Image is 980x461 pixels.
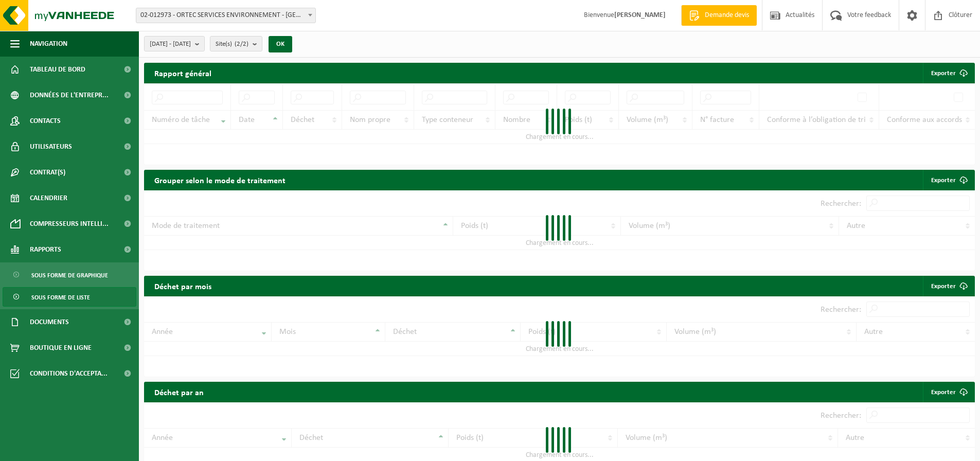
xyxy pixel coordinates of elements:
h2: Déchet par an [144,382,214,402]
button: [DATE] - [DATE] [144,36,205,51]
span: Navigation [30,31,67,57]
span: Données de l'entrepr... [30,82,109,108]
span: Contacts [30,108,61,134]
span: Calendrier [30,185,67,211]
span: Sous forme de liste [31,288,90,307]
h2: Grouper selon le mode de traitement [144,170,296,190]
span: Compresseurs intelli... [30,211,109,237]
span: Demande devis [702,10,752,21]
span: Conditions d'accepta... [30,361,108,386]
button: OK [269,36,292,52]
button: Exporter [923,63,974,83]
span: Contrat(s) [30,159,65,185]
span: Site(s) [216,37,248,52]
span: Documents [30,309,69,335]
span: Boutique en ligne [30,335,92,361]
span: 02-012973 - ORTEC SERVICES ENVIRONNEMENT - AMIENS [136,8,315,23]
span: Tableau de bord [30,57,85,82]
a: Exporter [923,382,974,402]
a: Sous forme de liste [3,287,136,307]
span: Sous forme de graphique [31,265,108,285]
span: 02-012973 - ORTEC SERVICES ENVIRONNEMENT - AMIENS [136,8,316,23]
count: (2/2) [235,41,248,47]
a: Exporter [923,170,974,190]
span: Rapports [30,237,61,262]
strong: [PERSON_NAME] [614,11,666,19]
button: Site(s)(2/2) [210,36,262,51]
span: Utilisateurs [30,134,72,159]
a: Sous forme de graphique [3,265,136,285]
span: [DATE] - [DATE] [150,37,191,52]
a: Exporter [923,276,974,296]
h2: Rapport général [144,63,222,83]
a: Demande devis [681,5,757,26]
h2: Déchet par mois [144,276,222,296]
